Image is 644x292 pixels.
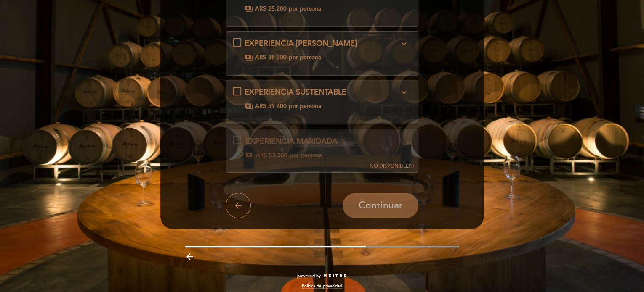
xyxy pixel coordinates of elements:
i: expand_more [399,87,409,97]
span: por persona [289,53,321,62]
span: payments [245,102,253,110]
img: MEITRE [323,274,347,278]
md-checkbox: EXPERIENCIA ALTA GAMA expand_more Compartimos los detalles de elaboración y degustamos nuestros v... [233,38,412,62]
a: Política de privacidad [302,283,342,289]
button: arrow_back [226,193,251,218]
button: Continuar [343,193,418,218]
button: expand_more [396,38,411,49]
span: por persona [289,102,321,110]
span: powered by [297,273,321,279]
span: Continuar [359,200,403,211]
span: EXPERIENCIA [PERSON_NAME] [245,39,357,48]
span: ARS 53.300 [256,151,287,160]
i: arrow_back [233,200,243,210]
span: NO DISPONIBLE [369,163,408,169]
a: powered by [297,273,347,279]
button: expand_more [396,87,411,98]
span: ARS 25.200 [255,5,287,13]
i: arrow_backward [185,252,195,262]
span: ARS 38.300 [255,53,287,62]
span: payments [245,5,253,13]
md-checkbox: EXPERIENCIA SUSTENTABLE expand_more Renacer tiene un compromiso a largo plazo con el ambiente y l... [233,87,412,110]
button: NO DISPONIBLE(?) [367,129,416,170]
span: EXPERIENCIA SUSTENTABLE [245,87,346,97]
span: ARS 59.400 [255,102,287,110]
span: por persona [289,5,321,13]
span: por persona [290,151,322,160]
span: payments [245,53,253,62]
div: (?) [369,163,413,170]
i: expand_more [399,39,409,49]
span: payments [245,151,254,160]
div: EXPERIENCIA MARIDADA [245,136,338,147]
